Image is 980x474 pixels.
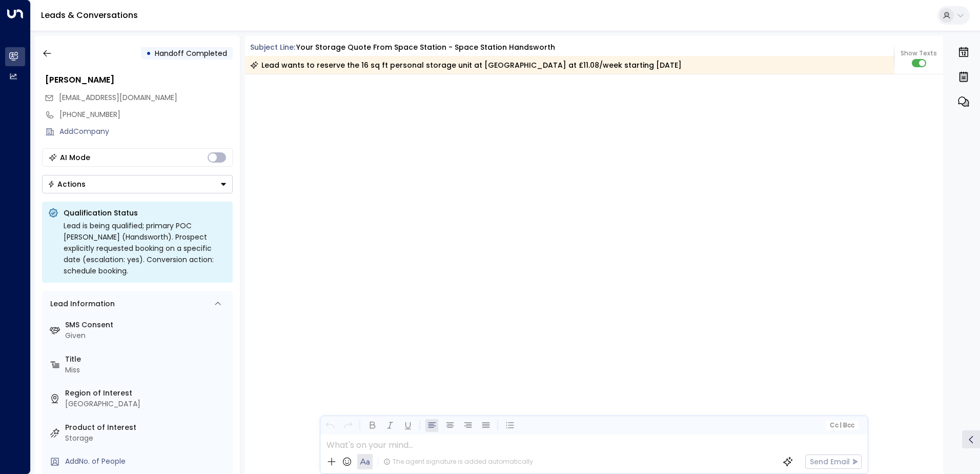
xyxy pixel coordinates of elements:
[250,60,682,70] div: Lead wants to reserve the 16 sq ft personal storage unit at [GEOGRAPHIC_DATA] at £11.08/week star...
[323,419,336,432] button: Undo
[59,92,177,103] span: [EMAIL_ADDRESS][DOMAIN_NAME]
[59,126,233,137] div: AddCompany
[42,175,233,193] div: Button group with a nested menu
[65,320,229,330] label: SMS Consent
[59,92,177,103] span: kaseybath@icloud.com
[825,421,858,430] button: Cc|Bcc
[65,399,229,409] div: [GEOGRAPHIC_DATA]
[146,44,151,63] div: •
[47,299,115,309] div: Lead Information
[64,220,227,276] div: Lead is being qualified; primary POC [PERSON_NAME] (Handsworth). Prospect explicitly requested bo...
[65,365,229,376] div: Miss
[65,388,229,399] label: Region of Interest
[829,422,854,429] span: Cc Bcc
[42,175,233,193] button: Actions
[901,49,937,58] span: Show Texts
[65,354,229,365] label: Title
[65,456,229,467] div: AddNo. of People
[64,208,227,218] p: Qualification Status
[59,109,233,120] div: [PHONE_NUMBER]
[48,180,86,189] div: Actions
[296,42,555,53] div: Your storage quote from Space Station - Space Station Handsworth
[155,48,227,58] span: Handoff Completed
[383,457,533,466] div: The agent signature is added automatically
[60,152,90,163] div: AI Mode
[840,422,842,429] span: |
[65,422,229,433] label: Product of Interest
[65,433,229,444] div: Storage
[45,74,233,86] div: [PERSON_NAME]
[250,42,295,52] span: Subject Line:
[65,330,229,341] div: Given
[341,419,354,432] button: Redo
[41,9,138,21] a: Leads & Conversations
